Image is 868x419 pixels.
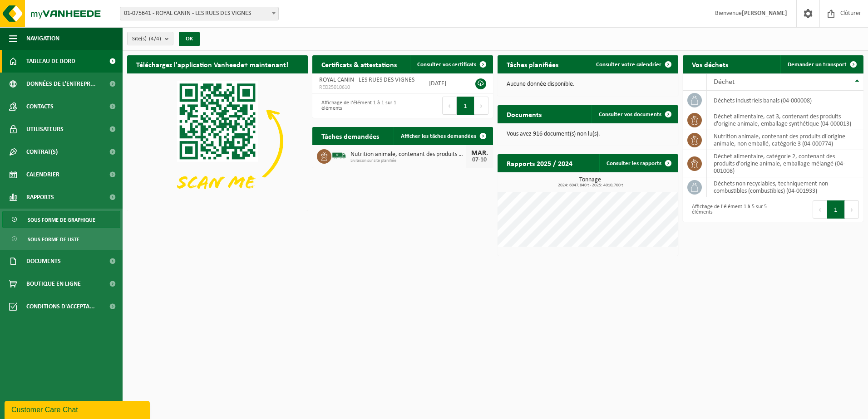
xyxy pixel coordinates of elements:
[596,62,661,68] span: Consulter votre calendrier
[474,97,488,115] button: Next
[2,211,120,228] a: Sous forme de graphique
[683,55,737,73] h2: Vos déchets
[26,273,81,295] span: Boutique en ligne
[26,27,59,50] span: Navigation
[502,183,678,188] span: 2024: 6047,840 t - 2025: 4010,700 t
[120,7,278,20] span: 01-075641 - ROYAL CANIN - LES RUES DES VIGNES
[687,200,769,219] div: Affichage de l'élément 1 à 5 sur 5 éléments
[132,32,161,46] span: Site(s)
[120,7,279,20] span: 01-075641 - ROYAL CANIN - LES RUES DES VIGNES
[599,154,677,172] a: Consulter les rapports
[28,211,95,229] span: Sous forme de graphique
[179,32,200,46] button: OK
[589,55,677,73] a: Consulter votre calendrier
[26,95,54,118] span: Contacts
[127,55,297,73] h2: Téléchargez l'application Vanheede+ maintenant!
[317,96,398,116] div: Affichage de l'élément 1 à 1 sur 1 éléments
[26,50,75,73] span: Tableau de bord
[788,62,847,68] span: Demander un transport
[502,177,678,188] h3: Tonnage
[410,55,492,73] a: Consulter vos certificats
[319,84,415,91] span: RED25010610
[319,77,414,83] span: ROYAL CANIN - LES RUES DES VIGNES
[28,231,79,248] span: Sous forme de liste
[312,55,406,73] h2: Certificats & attestations
[26,141,58,163] span: Contrat(s)
[498,55,567,73] h2: Tâches planifiées
[827,200,845,219] button: 1
[507,81,669,88] p: Aucune donnée disponible.
[442,97,457,115] button: Previous
[470,150,488,157] div: MAR.
[592,105,677,123] a: Consulter vos documents
[422,73,466,93] td: [DATE]
[26,250,61,273] span: Documents
[707,150,863,177] td: déchet alimentaire, catégorie 2, contenant des produits d'origine animale, emballage mélangé (04-...
[401,133,476,139] span: Afficher les tâches demandées
[26,163,59,186] span: Calendrier
[26,73,96,95] span: Données de l'entrepr...
[845,200,859,219] button: Next
[350,151,466,158] span: Nutrition animale, contenant des produits dl'origine animale, non emballé, catég...
[2,230,120,248] a: Sous forme de liste
[707,130,863,150] td: nutrition animale, contenant des produits dl'origine animale, non emballé, catégorie 3 (04-000774)
[707,177,863,197] td: déchets non recyclables, techniquement non combustibles (combustibles) (04-001933)
[707,91,863,110] td: déchets industriels banals (04-000008)
[599,112,661,117] span: Consulter vos documents
[5,399,152,419] iframe: chat widget
[470,157,488,163] div: 07-10
[127,32,173,45] button: Site(s)(4/4)
[498,154,582,172] h2: Rapports 2025 / 2024
[26,295,95,318] span: Conditions d'accepta...
[813,200,827,219] button: Previous
[507,131,669,137] p: Vous avez 916 document(s) non lu(s).
[780,55,863,73] a: Demander un transport
[714,78,735,86] span: Déchet
[26,186,54,209] span: Rapports
[350,158,466,164] span: Livraison sur site planifiée
[394,127,492,145] a: Afficher les tâches demandées
[498,105,551,123] h2: Documents
[707,110,863,130] td: déchet alimentaire, cat 3, contenant des produits d'origine animale, emballage synthétique (04-00...
[127,73,308,209] img: Download de VHEPlus App
[742,10,787,17] strong: [PERSON_NAME]
[26,118,64,141] span: Utilisateurs
[417,62,476,68] span: Consulter vos certificats
[457,97,474,115] button: 1
[331,148,347,163] img: BL-SO-LV
[149,36,161,42] count: (4/4)
[312,127,388,145] h2: Tâches demandées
